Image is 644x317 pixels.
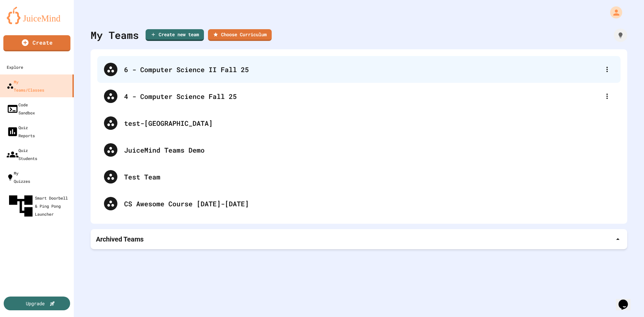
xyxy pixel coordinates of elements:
[97,137,621,163] div: JuiceMind Teams Demo
[26,300,45,307] div: Upgrade
[614,29,627,42] div: How it works
[97,56,621,83] div: 6 - Computer Science II Fall 25
[97,190,621,217] div: CS Awesome Course [DATE]-[DATE]
[124,118,614,128] div: test-[GEOGRAPHIC_DATA]
[7,169,30,185] div: My Quizzes
[7,78,44,94] div: My Teams/Classes
[603,5,624,20] div: My Account
[7,146,37,162] div: Quiz Students
[7,101,35,117] div: Code Sandbox
[124,145,614,155] div: JuiceMind Teams Demo
[124,199,614,209] div: CS Awesome Course [DATE]-[DATE]
[91,28,139,43] div: My Teams
[124,172,614,182] div: Test Team
[97,83,621,110] div: 4 - Computer Science Fall 25
[97,163,621,190] div: Test Team
[3,35,70,51] a: Create
[7,7,67,24] img: logo-orange.svg
[7,192,71,220] div: Smart Doorbell & Ping Pong Launcher
[124,64,600,74] div: 6 - Computer Science II Fall 25
[616,290,637,310] iframe: chat widget
[7,123,35,140] div: Quiz Reports
[146,29,204,41] a: Create new team
[97,110,621,137] div: test-[GEOGRAPHIC_DATA]
[124,91,600,101] div: 4 - Computer Science Fall 25
[96,234,144,244] p: Archived Teams
[7,63,23,71] div: Explore
[208,29,272,41] a: Choose Curriculum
